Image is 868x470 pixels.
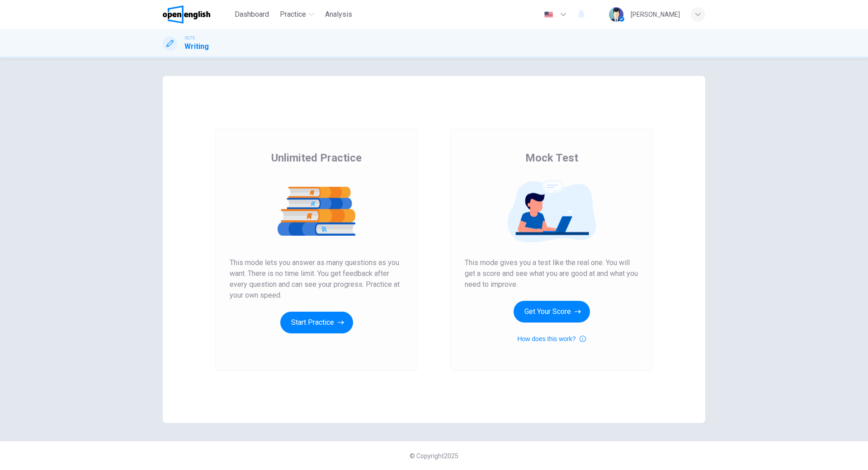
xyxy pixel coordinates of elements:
[525,151,578,165] span: Mock Test
[280,312,353,333] button: Start Practice
[631,9,680,20] div: [PERSON_NAME]
[465,257,638,290] span: This mode gives you a test like the real one. You will get a score and see what you are good at a...
[517,333,585,344] button: How does this work?
[410,452,458,460] span: © Copyright 2025
[184,35,195,41] span: IELTS
[235,9,269,20] span: Dashboard
[543,11,554,18] img: en
[163,5,231,24] a: OpenEnglish logo
[271,151,362,165] span: Unlimited Practice
[321,6,356,23] button: Analysis
[609,7,623,22] img: Profile picture
[280,9,306,20] span: Practice
[184,41,209,52] h1: Writing
[276,6,318,23] button: Practice
[514,301,590,323] button: Get Your Score
[325,9,352,20] span: Analysis
[230,257,403,301] span: This mode lets you answer as many questions as you want. There is no time limit. You get feedback...
[163,5,210,24] img: OpenEnglish logo
[231,6,273,23] button: Dashboard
